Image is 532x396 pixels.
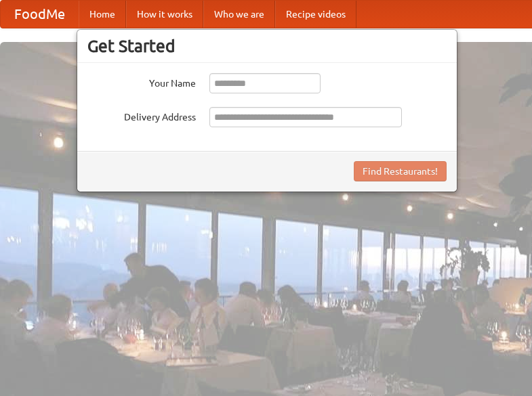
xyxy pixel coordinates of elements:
[203,1,275,28] a: Who we are
[354,161,447,181] button: Find Restaurants!
[87,36,447,56] h3: Get Started
[87,73,196,90] label: Your Name
[79,1,126,28] a: Home
[1,1,79,28] a: FoodMe
[275,1,356,28] a: Recipe videos
[87,107,196,124] label: Delivery Address
[126,1,203,28] a: How it works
